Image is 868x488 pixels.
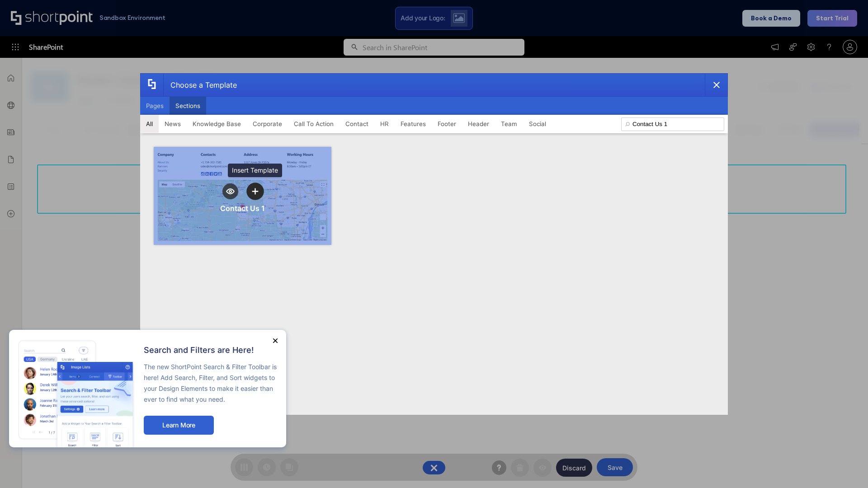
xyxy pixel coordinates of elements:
button: News [159,115,187,133]
img: new feature image [18,339,135,447]
div: Contact Us 1 [220,204,265,213]
button: Features [395,115,432,133]
input: Search [621,117,724,131]
button: Social [523,115,552,133]
button: Contact [340,115,374,133]
p: The new ShortPoint Search & Filter Toolbar is here! Add Search, Filter, and Sort widgets to your ... [144,361,277,405]
div: Choose a Template [163,74,237,96]
button: Footer [432,115,462,133]
button: Knowledge Base [187,115,247,133]
iframe: Chat Widget [823,445,868,488]
h2: Search and Filters are Here! [144,346,277,355]
button: All [140,115,159,133]
button: Learn More [144,416,214,435]
button: Sections [170,97,206,115]
div: template selector [140,73,728,415]
button: Pages [140,97,170,115]
button: Team [495,115,523,133]
button: Call To Action [288,115,340,133]
button: Header [462,115,495,133]
button: Corporate [247,115,288,133]
button: HR [374,115,395,133]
